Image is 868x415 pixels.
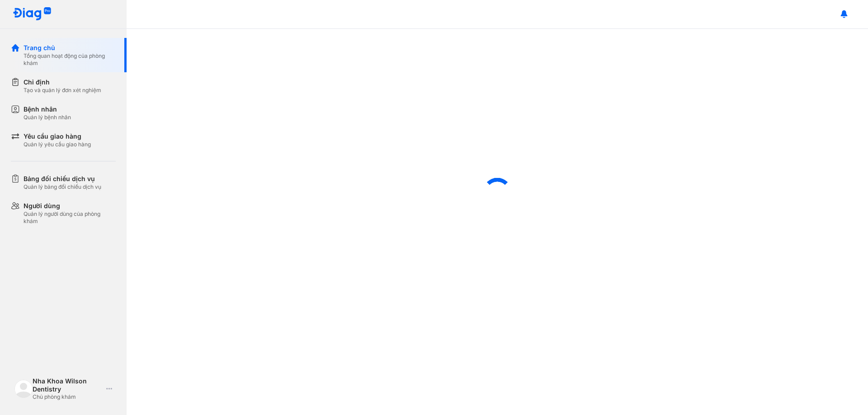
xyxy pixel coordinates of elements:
[24,43,116,52] div: Trang chủ
[33,393,103,401] div: Chủ phòng khám
[33,377,103,393] div: Nha Khoa Wilson Dentistry
[13,7,52,21] img: logo
[24,141,91,148] div: Quản lý yêu cầu giao hàng
[24,132,91,141] div: Yêu cầu giao hàng
[14,380,33,398] img: logo
[24,183,101,191] div: Quản lý bảng đối chiếu dịch vụ
[24,201,116,210] div: Người dùng
[24,78,101,87] div: Chỉ định
[24,105,71,114] div: Bệnh nhân
[24,210,116,225] div: Quản lý người dùng của phòng khám
[24,52,116,67] div: Tổng quan hoạt động của phòng khám
[24,87,101,94] div: Tạo và quản lý đơn xét nghiệm
[24,114,71,121] div: Quản lý bệnh nhân
[24,174,101,183] div: Bảng đối chiếu dịch vụ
